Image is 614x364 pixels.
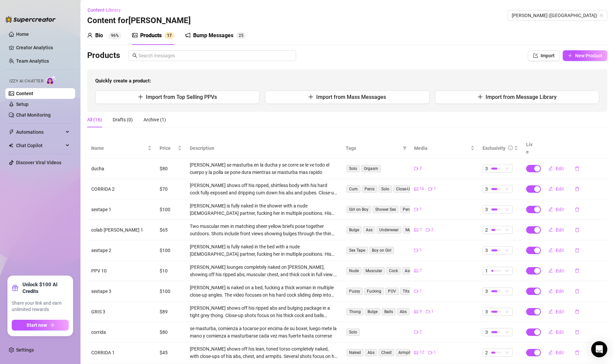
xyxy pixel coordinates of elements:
[361,165,381,172] span: Orgasm
[22,281,69,295] strong: Unlock $100 AI Credits
[414,167,418,171] span: video-camera
[556,227,564,233] span: Edit
[156,220,186,240] td: $65
[420,247,422,253] span: 1
[414,289,418,293] span: video-camera
[87,220,156,240] td: colab [PERSON_NAME] 1
[5,16,56,23] img: logo-BBDzfeDw.svg
[95,78,151,84] strong: Quickly create a product:
[400,288,412,295] span: Tits
[138,94,143,100] span: plus
[190,284,338,299] div: [PERSON_NAME] is naked on a bed, fucking a thick woman in multiple close-up angles. The video foc...
[569,163,585,174] button: delete
[543,204,569,215] button: Edit
[190,223,338,237] div: Two muscular men in matching sheer yellow briefs pose together outdoors. Shots include front view...
[346,349,364,356] span: Naked
[190,263,338,278] div: [PERSON_NAME] lounges completely naked on [PERSON_NAME], showing off his ripped abs, muscular che...
[87,179,156,199] td: CORRIDA 2
[9,143,13,148] img: Chat Copilot
[591,341,607,357] div: Open Intercom Messenger
[362,185,377,193] span: Penis
[156,179,186,199] td: $70
[346,308,364,315] span: Thong
[87,116,102,123] div: All (16)
[556,309,564,314] span: Edit
[185,33,190,38] span: notification
[239,33,241,38] span: 2
[190,345,338,360] div: [PERSON_NAME] shows off his lean, toned torso completely naked, with close-ups of his abs, chest,...
[434,186,436,192] span: 1
[190,182,338,196] div: [PERSON_NAME] shows off his ripped, shirtless body with his hard cock fully exposed and dripping ...
[410,138,479,159] th: Media
[569,184,585,194] button: delete
[342,138,410,159] th: Tags
[385,288,399,295] span: POV
[346,288,363,295] span: Pussy
[533,53,538,58] span: import
[575,289,579,294] span: delete
[156,343,186,363] td: $45
[575,207,579,212] span: delete
[569,245,585,256] button: delete
[543,265,569,276] button: Edit
[548,329,553,334] span: edit
[428,351,432,355] span: video-camera
[156,261,186,281] td: $10
[478,94,483,100] span: plus
[156,281,186,302] td: $100
[420,349,424,356] span: 12
[435,90,599,104] button: Import from Message Library
[87,199,156,220] td: sextape 1
[16,42,70,53] a: Creator Analytics
[543,163,569,174] button: Edit
[556,248,564,253] span: Edit
[548,186,553,191] span: edit
[16,160,61,165] a: Discover Viral Videos
[16,127,64,137] span: Automations
[346,226,362,234] span: Bulge
[16,32,29,37] a: Home
[363,226,375,234] span: Ass
[522,138,539,159] th: Live
[575,350,579,355] span: delete
[16,58,49,64] a: Team Analytics
[144,116,166,123] div: Archive (1)
[9,78,43,84] span: Izzy AI Chatter
[9,129,14,135] span: thunderbolt
[548,350,553,355] span: edit
[431,227,434,233] span: 2
[568,53,572,58] span: plus
[91,144,146,152] span: Name
[548,248,553,252] span: edit
[87,281,156,302] td: sextape 3
[87,33,93,38] span: user
[569,327,585,338] button: delete
[600,13,604,17] span: team
[548,268,553,273] span: edit
[365,308,380,315] span: Bulge
[87,50,120,61] h3: Products
[190,202,338,217] div: [PERSON_NAME] is fully naked in the shower with a nude [DEMOGRAPHIC_DATA] partner, fucking her in...
[95,90,260,104] button: Import from Top Selling PPVs
[346,144,400,152] span: Tags
[528,50,560,61] button: Import
[414,310,418,314] span: picture
[569,347,585,358] button: delete
[543,286,569,297] button: Edit
[169,33,172,38] span: 7
[508,145,513,150] span: info-circle
[420,227,422,233] span: 7
[575,330,579,335] span: delete
[575,248,579,253] span: delete
[434,349,436,356] span: 1
[483,144,505,152] div: Exclusivity
[541,53,555,58] span: Import
[548,289,553,293] span: edit
[156,199,186,220] td: $100
[556,350,564,355] span: Edit
[556,289,564,294] span: Edit
[156,302,186,322] td: $89
[420,206,422,213] span: 1
[95,32,103,40] div: Bio
[87,240,156,261] td: sextape 2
